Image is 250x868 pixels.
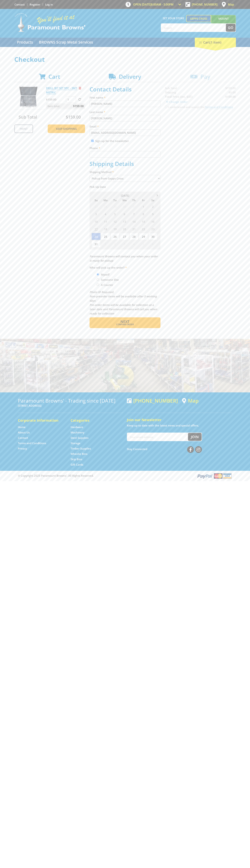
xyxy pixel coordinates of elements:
a: Go to the Products page [14,38,36,47]
a: Log in [45,3,53,6]
span: 23 [148,225,157,233]
a: Go to the Storage page [71,441,80,445]
label: Myself [100,271,111,278]
span: 18 [101,225,110,233]
span: 9 [148,210,157,218]
input: Please enter your telephone number. [90,151,160,158]
a: Go to the Contact page [14,3,25,6]
span: 20 [120,225,129,233]
span: 30 [148,233,157,240]
span: $159.00 [66,114,81,120]
span: 24 [91,233,101,240]
label: Shipping Method [90,170,160,174]
a: Go to the Timber Supplies page [71,447,91,450]
em: Paramount Browns will contact you when your order is ready for pickup [90,255,158,262]
a: DRILL BIT SET 9PC - 3MT METRIC [46,86,77,94]
div: ® Copyright 2025 Paramount Browns'. All Rights Reserved. [14,473,236,479]
button: Join [188,433,202,441]
span: OPEN [DATE] [133,3,174,6]
span: 21 [129,225,138,233]
label: A Courier [100,282,114,288]
span: 29 [139,233,148,240]
p: [STREET_ADDRESS] [18,403,123,408]
label: Last name [90,110,160,114]
a: View a map of Gepps Cross location [182,398,199,404]
a: Go to the registration page [30,3,40,6]
span: Fr [139,198,148,203]
span: 6 [120,210,129,218]
div: Cart [195,38,236,47]
label: Phone [90,146,160,150]
p: $159.00 [46,97,65,102]
span: 5 [139,240,148,248]
div: [PHONE_NUMBER] [127,398,178,403]
div: Stay Connected [127,445,202,453]
span: 30 [120,203,129,210]
span: Sub Total [19,114,37,120]
span: 22 [139,225,148,233]
h3: Paramount Browns' - Trading since [DATE] [18,398,123,403]
span: 3 [91,210,101,218]
input: Please select who will pick up the order. [97,273,99,276]
span: 16 [148,218,157,225]
a: Go to the Contact page [18,436,28,440]
span: 31 [129,203,138,210]
span: 19 [110,225,120,233]
label: Who will pick up the order? [90,265,160,270]
span: [DATE] [121,194,129,197]
h5: Join our Newsletter [127,417,232,422]
a: Go to the Gift Cards page [71,463,83,467]
span: 3 [120,240,129,248]
span: 5 [110,210,120,218]
span: Delivery [119,73,141,80]
input: Search [161,24,226,32]
span: Set your store [161,15,186,21]
a: Keep Shopping [48,124,85,133]
a: Print [14,124,33,133]
span: Sa [148,198,157,203]
span: 4 [129,240,138,248]
span: 25 [101,233,110,240]
a: Go to the Wheelie Bins page [71,452,87,456]
input: Please enter your first name. [90,101,160,107]
a: Go to the Machinery page [71,431,84,434]
a: Remove from cart [79,86,81,90]
span: Tu [110,198,120,203]
span: 15 [139,218,148,225]
a: Go to the About Us page [18,431,30,434]
span: Confirm order [97,323,153,326]
span: 27 [91,203,101,210]
a: Go to the Privacy page [18,447,27,450]
input: Your email address [127,433,188,441]
span: Su [91,198,101,203]
a: Go to the Hardware page [71,425,83,429]
h5: Corporate Information [18,418,63,423]
span: Th [129,198,138,203]
span: 29 [110,203,120,210]
a: Go to the BROWNS Scrap Metal Services page [36,38,96,47]
img: PayPal, Mastercard, Visa accepted [197,473,232,479]
span: 4 [101,210,110,218]
select: Please select a shipping method. [90,175,160,182]
span: 6 [148,240,157,248]
span: We [120,198,129,203]
button: Go [226,24,236,32]
span: 7 [129,210,138,218]
label: Sign up for the newsletter [95,139,129,143]
span: 11 [101,218,110,225]
span: 28 [129,233,138,240]
p: Item total: [46,103,85,109]
a: Go to the Terms and Conditions page [18,441,46,445]
input: Please enter your last name. [90,115,160,121]
span: 27 [120,233,129,240]
h5: Categories [71,418,116,423]
img: Paramount Browns' [14,13,86,32]
input: Please select who will pick up the order. [97,284,99,286]
span: 13 [120,218,129,225]
span: 17 [91,225,101,233]
span: 8:00am - 5:00pm [151,3,174,6]
span: 10 [91,218,101,225]
label: Someone Else [100,277,120,283]
a: Go to the Steel Supplies page [71,436,88,440]
a: Go to the Skip Bins page [71,457,82,461]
